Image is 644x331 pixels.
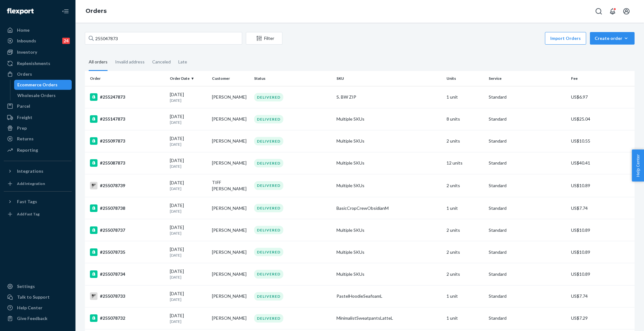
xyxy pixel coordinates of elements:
[90,137,165,145] div: #255097873
[170,91,207,103] div: [DATE]
[17,38,36,44] div: Inbounds
[334,71,444,86] th: SKU
[489,315,566,321] p: Standard
[246,32,282,45] button: Filter
[209,241,252,263] td: [PERSON_NAME]
[569,174,635,197] td: US$10.89
[89,54,108,71] div: All orders
[489,205,566,211] p: Standard
[90,314,165,322] div: #255078732
[170,113,207,125] div: [DATE]
[569,263,635,285] td: US$10.89
[17,294,50,300] div: Talk to Support
[170,224,207,236] div: [DATE]
[4,58,72,68] a: Replenishments
[14,90,72,100] a: Wholesale Orders
[444,152,486,174] td: 12 units
[569,285,635,307] td: US$7.74
[489,160,566,166] p: Standard
[170,231,207,236] p: [DATE]
[170,252,207,258] p: [DATE]
[489,94,566,100] p: Standard
[569,152,635,174] td: US$40.41
[209,174,252,197] td: TIFF [PERSON_NAME]
[86,8,107,14] a: Orders
[620,5,633,18] button: Open account menu
[4,69,72,79] a: Orders
[90,270,165,278] div: #255078734
[444,219,486,241] td: 2 units
[4,112,72,122] a: Freight
[17,71,32,77] div: Orders
[545,32,586,45] button: Import Orders
[170,246,207,258] div: [DATE]
[254,204,283,212] div: DELIVERED
[254,270,283,278] div: DELIVERED
[4,166,72,176] button: Integrations
[170,268,207,280] div: [DATE]
[17,168,43,174] div: Integrations
[569,130,635,152] td: US$10.55
[209,86,252,108] td: [PERSON_NAME]
[178,54,187,70] div: Late
[336,315,441,321] div: MinimalistSweatpantsLatteL
[246,35,282,41] div: Filter
[252,71,334,86] th: Status
[254,181,283,190] div: DELIVERED
[336,205,441,211] div: BasicCropCrewObsidianM
[569,86,635,108] td: US$6.97
[592,5,605,18] button: Open Search Box
[489,293,566,299] p: Standard
[90,292,165,300] div: #255078733
[85,71,167,86] th: Order
[444,241,486,263] td: 2 units
[254,314,283,323] div: DELIVERED
[4,25,72,35] a: Home
[444,174,486,197] td: 2 units
[569,219,635,241] td: US$10.89
[254,226,283,234] div: DELIVERED
[62,38,70,44] div: 24
[632,149,644,182] button: Help Center
[4,303,72,313] a: Help Center
[489,227,566,233] p: Standard
[17,147,38,153] div: Reporting
[170,135,207,147] div: [DATE]
[85,32,242,45] input: Search orders
[209,197,252,219] td: [PERSON_NAME]
[254,248,283,256] div: DELIVERED
[254,137,283,145] div: DELIVERED
[444,307,486,329] td: 1 unit
[90,115,165,123] div: #255147873
[254,292,283,301] div: DELIVERED
[569,241,635,263] td: US$10.89
[170,312,207,324] div: [DATE]
[17,49,37,55] div: Inventory
[4,36,72,46] a: Inbounds24
[334,130,444,152] td: Multiple SKUs
[489,116,566,122] p: Standard
[90,248,165,256] div: #255078735
[4,313,72,323] button: Give Feedback
[17,198,37,205] div: Fast Tags
[170,120,207,125] p: [DATE]
[90,204,165,212] div: #255078738
[4,292,72,302] a: Talk to Support
[209,130,252,152] td: [PERSON_NAME]
[17,114,32,121] div: Freight
[254,159,283,167] div: DELIVERED
[17,92,56,99] div: Wholesale Orders
[254,93,283,101] div: DELIVERED
[336,94,441,100] div: S. BW ZIP
[254,115,283,123] div: DELIVERED
[115,54,145,70] div: Invalid address
[209,285,252,307] td: [PERSON_NAME]
[590,32,635,45] button: Create order
[17,305,42,311] div: Help Center
[4,123,72,133] a: Prep
[17,82,58,88] div: Ecommerce Orders
[334,219,444,241] td: Multiple SKUs
[209,263,252,285] td: [PERSON_NAME]
[4,101,72,111] a: Parcel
